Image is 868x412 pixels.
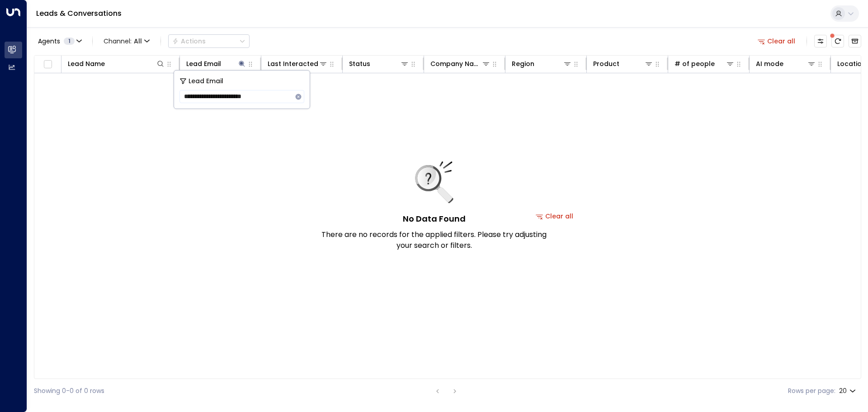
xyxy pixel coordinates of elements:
label: Rows per page: [788,386,835,396]
div: Actions [172,37,206,45]
button: Channel:All [100,35,153,47]
button: Agents1 [34,35,85,47]
div: Status [349,58,370,69]
button: Archived Leads [849,35,861,47]
span: 1 [64,38,75,45]
div: AI mode [756,58,783,69]
div: AI mode [756,58,816,69]
div: Lead Name [68,58,105,69]
h5: No Data Found [403,213,466,225]
div: Status [349,58,409,69]
div: Last Interacted [268,58,328,69]
button: Customize [814,35,827,47]
div: Region [512,58,572,69]
span: Agents [38,38,60,44]
div: Company Name [430,58,481,69]
span: Toggle select all [42,59,53,70]
div: Lead Email [186,58,246,69]
div: Product [593,58,653,69]
span: Channel: [100,35,153,47]
div: # of people [675,58,715,69]
div: 20 [839,384,858,398]
span: All [134,38,142,45]
span: There are new threads available. Refresh the grid to view the latest updates. [831,35,844,47]
a: Leads & Conversations [36,8,122,19]
div: Region [512,58,534,69]
nav: pagination navigation [432,385,461,397]
span: Lead Email [189,76,223,86]
div: Lead Name [68,58,165,69]
div: Company Name [430,58,491,69]
div: Last Interacted [268,58,318,69]
div: Lead Email [186,58,221,69]
button: Actions [168,34,250,48]
div: Product [593,58,619,69]
button: Clear all [754,35,799,47]
div: Location [837,58,866,69]
p: There are no records for the applied filters. Please try adjusting your search or filters. [321,229,547,251]
button: Clear all [532,210,577,223]
div: Showing 0-0 of 0 rows [34,386,104,396]
div: # of people [675,58,735,69]
div: Button group with a nested menu [168,34,250,48]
